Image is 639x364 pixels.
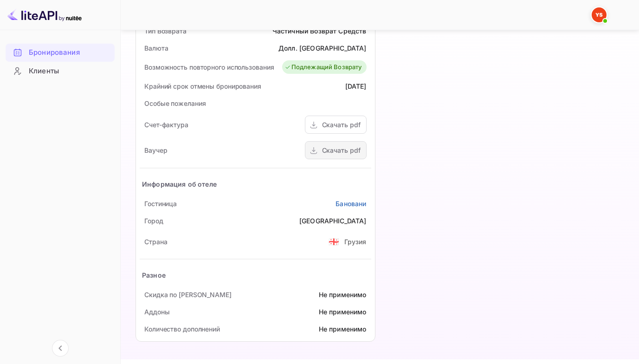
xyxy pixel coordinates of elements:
[144,291,232,299] ya-tr-span: Скидка по [PERSON_NAME]
[6,62,115,79] a: Клиенты
[144,121,188,129] ya-tr-span: Счет-фактура
[144,200,177,208] ya-tr-span: Гостиница
[142,271,166,279] ya-tr-span: Разное
[144,238,167,246] ya-tr-span: Страна
[278,44,366,52] ya-tr-span: Долл. [GEOGRAPHIC_DATA]
[592,7,607,22] img: Служба Поддержки Яндекса
[319,324,367,334] div: Не применимо
[144,44,168,52] ya-tr-span: Валюта
[336,200,366,208] ya-tr-span: Бановани
[52,340,69,357] button: Свернуть навигацию
[29,47,80,58] ya-tr-span: Бронирования
[299,217,367,225] ya-tr-span: [GEOGRAPHIC_DATA]
[144,99,206,107] ya-tr-span: Особые пожелания
[319,307,367,317] div: Не применимо
[144,82,261,90] ya-tr-span: Крайний срок отмены бронирования
[144,217,163,225] ya-tr-span: Город
[322,145,361,155] div: Скачать pdf
[6,62,115,80] div: Клиенты
[7,7,82,22] img: Логотип LiteAPI
[291,63,362,72] ya-tr-span: Подлежащий Возврату
[6,44,115,61] a: Бронирования
[6,44,115,62] div: Бронирования
[329,236,339,247] ya-tr-span: 🇬🇪
[322,121,361,129] ya-tr-span: Скачать pdf
[329,233,339,250] span: США
[144,325,220,333] ya-tr-span: Количество дополнений
[319,291,367,299] ya-tr-span: Не применимо
[336,199,366,208] a: Бановани
[272,27,367,35] ya-tr-span: Частичный Возврат Средств
[345,81,367,91] div: [DATE]
[144,27,187,35] ya-tr-span: Тип Возврата
[344,238,367,246] ya-tr-span: Грузия
[144,146,167,154] ya-tr-span: Ваучер
[144,308,169,316] ya-tr-span: Аддоны
[144,63,274,71] ya-tr-span: Возможность повторного использования
[142,180,217,188] ya-tr-span: Информация об отеле
[29,66,59,77] ya-tr-span: Клиенты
